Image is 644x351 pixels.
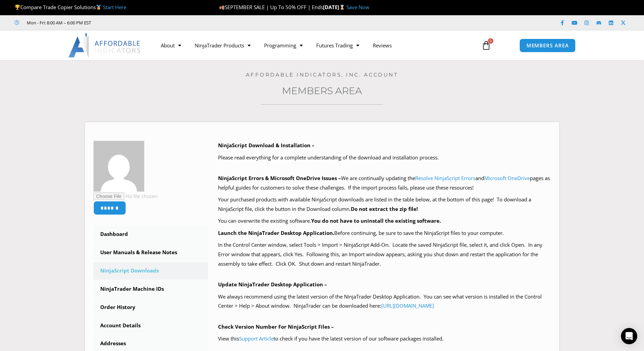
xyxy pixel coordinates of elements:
p: We are continually updating the and pages as helpful guides for customers to solve these challeng... [218,174,551,193]
b: Do not extract the zip file! [351,205,418,212]
span: Mon - Fri: 8:00 AM – 6:00 PM EST [25,19,91,27]
a: About [154,38,188,53]
a: Programming [257,38,309,53]
a: Account Details [93,317,208,334]
span: MEMBERS AREA [527,43,569,48]
b: NinjaScript Download & Installation – [218,142,315,149]
a: NinjaTrader Machine IDs [93,280,208,298]
a: 0 [471,36,501,55]
a: Start Here [103,4,126,10]
img: 🏆 [15,5,20,10]
a: Microsoft OneDrive [484,175,530,181]
img: 🍂 [219,5,224,10]
p: We always recommend using the latest version of the NinjaTrader Desktop Application. You can see ... [218,292,551,311]
p: Your purchased products with available NinjaScript downloads are listed in the table below, at th... [218,195,551,214]
a: MEMBERS AREA [519,39,576,52]
b: NinjaScript Errors & Microsoft OneDrive Issues – [218,175,341,181]
a: Affordable Indicators, Inc. Account [246,71,399,78]
p: View this to check if you have the latest version of our software packages installed. [218,334,551,344]
a: Order History [93,299,208,316]
span: 0 [488,38,493,44]
a: Resolve NinjaScript Errors [415,175,475,181]
a: Support Article [239,335,274,342]
p: You can overwrite the existing software. [218,216,551,226]
span: SEPTEMBER SALE | Up To 50% OFF | Ends [219,4,323,10]
a: Save Now [346,4,369,10]
p: Before continuing, be sure to save the NinjaScript files to your computer. [218,228,551,238]
b: You do not have to uninstall the existing software. [311,217,441,224]
img: 🥇 [96,5,101,10]
b: Check Version Number For NinjaScript Files – [218,323,334,330]
img: 536017628a6c2b60c7471d4b0e0be01fa818de506479241ee8aa2f2955a6cc41 [93,141,144,192]
a: NinjaScript Downloads [93,262,208,280]
nav: Menu [154,38,474,53]
span: Compare Trade Copier Solutions [15,4,126,10]
p: In the Control Center window, select Tools > Import > NinjaScript Add-On. Locate the saved NinjaS... [218,240,551,269]
p: Please read everything for a complete understanding of the download and installation process. [218,153,551,162]
b: Launch the NinjaTrader Desktop Application. [218,229,334,236]
b: Update NinjaTrader Desktop Application – [218,281,327,288]
a: Dashboard [93,225,208,243]
a: NinjaTrader Products [188,38,257,53]
a: Members Area [282,85,362,96]
a: Reviews [366,38,399,53]
a: [URL][DOMAIN_NAME] [381,302,434,309]
a: Futures Trading [309,38,366,53]
strong: [DATE] [323,4,346,10]
img: ⌛ [340,5,345,10]
img: LogoAI | Affordable Indicators – NinjaTrader [68,33,141,58]
iframe: Customer reviews powered by Trustpilot [101,19,202,26]
div: Open Intercom Messenger [621,328,637,344]
a: User Manuals & Release Notes [93,244,208,261]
